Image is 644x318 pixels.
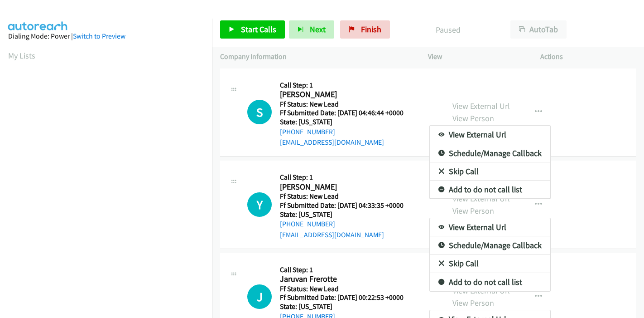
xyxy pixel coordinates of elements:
div: Dialing Mode: Power | [8,31,204,42]
a: Schedule/Manage Callback [430,236,550,254]
a: Add to do not call list [430,181,550,199]
a: Skip Call [430,162,550,181]
a: My Lists [8,50,35,61]
a: Switch to Preview [73,32,125,40]
a: View External Url [430,126,550,144]
a: Add to do not call list [430,273,550,291]
a: Skip Call [430,254,550,273]
a: View External Url [430,218,550,236]
a: Schedule/Manage Callback [430,144,550,162]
